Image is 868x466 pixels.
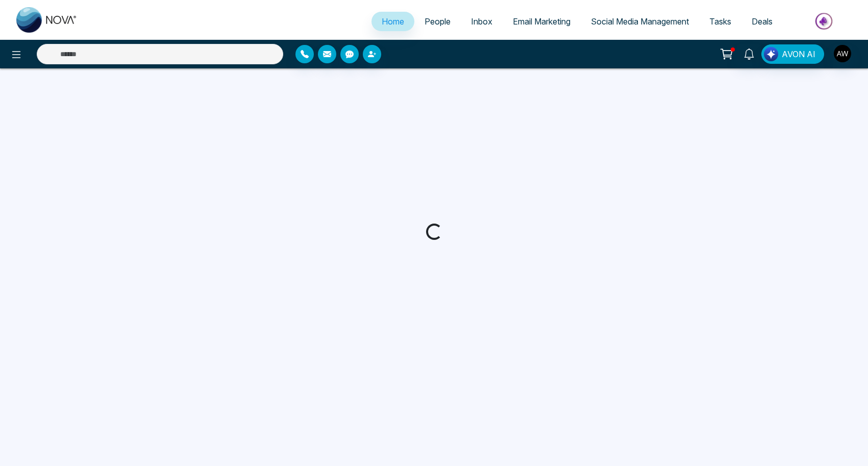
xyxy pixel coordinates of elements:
[414,12,461,31] a: People
[371,12,414,31] a: Home
[709,16,731,27] span: Tasks
[591,16,689,27] span: Social Media Management
[513,16,571,27] span: Email Marketing
[782,48,815,60] span: AVON AI
[581,12,699,31] a: Social Media Management
[425,16,451,27] span: People
[761,44,824,64] button: AVON AI
[741,12,783,31] a: Deals
[764,47,778,61] img: Lead Flow
[788,10,862,33] img: Market-place.gif
[503,12,581,31] a: Email Marketing
[834,45,851,62] img: User Avatar
[699,12,741,31] a: Tasks
[16,7,78,33] img: Nova CRM Logo
[752,16,773,27] span: Deals
[471,16,492,27] span: Inbox
[461,12,503,31] a: Inbox
[382,16,404,27] span: Home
